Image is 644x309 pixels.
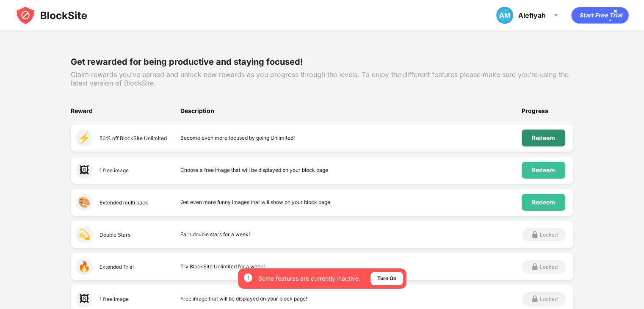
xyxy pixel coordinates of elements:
div: Progress [522,108,573,124]
div: Redeem [532,135,555,141]
div: AM [496,7,513,24]
div: Redeem [532,199,555,206]
div: Become even more focused by going Unlimited! [180,130,522,146]
div: 1 free image [100,167,129,174]
div: Claim rewards you’ve earned and unlock new rewards as you progress through the levels. To enjoy t... [71,70,573,87]
img: grey-lock.svg [530,294,540,304]
div: Description [180,108,522,124]
div: Turn On [377,274,396,283]
div: Locked [540,264,558,270]
div: Try BlockSite Unlimited for a week! [180,258,522,275]
div: 💫 [76,226,93,243]
div: Choose a free image that will be displayed on your block page [180,162,522,179]
div: Extended multi pack [100,199,148,206]
div: Get even more funny images that will show on your block page [180,194,522,211]
div: Alefiyah [518,11,546,19]
div: Double Stars [100,232,130,238]
div: 🖼 [76,290,93,307]
div: ⚡️ [76,130,93,146]
div: Get rewarded for being productive and staying focused! [71,57,573,67]
img: grey-lock.svg [530,229,540,240]
div: Locked [540,296,558,302]
div: 50% off BlockSite Unlimited [100,135,167,141]
div: Earn double stars for a week! [180,226,522,243]
div: 🎨 [76,194,93,211]
div: 🖼 [76,162,93,179]
img: grey-lock.svg [530,262,540,272]
img: blocksite-icon-black.svg [15,5,87,25]
div: Locked [540,232,558,238]
div: animation [571,7,629,24]
img: error-circle-white.svg [243,273,253,283]
div: Reward [71,108,180,124]
div: 1 free image [100,296,129,302]
div: Some features are currently inactive. [258,274,360,283]
div: 🔥 [76,258,93,275]
div: Redeem [532,167,555,174]
div: Free image that will be displayed on your block page! [180,290,522,307]
div: Extended Trial [100,264,134,270]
